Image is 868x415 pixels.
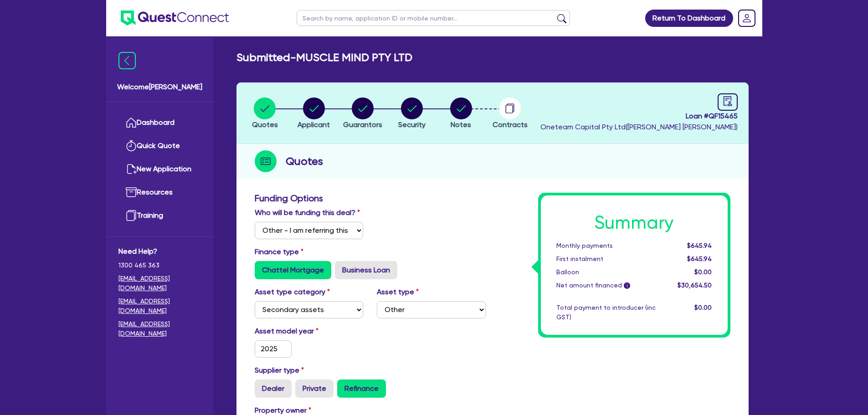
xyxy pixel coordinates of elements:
[255,207,360,218] label: Who will be funding this deal?
[118,181,201,204] a: Resources
[298,120,330,129] span: Applicant
[255,379,292,398] label: Dealer
[126,164,137,174] img: new-application
[255,261,331,279] label: Chattel Mortgage
[645,10,733,27] a: Return To Dashboard
[118,319,201,338] a: [EMAIL_ADDRESS][DOMAIN_NAME]
[117,82,202,92] span: Welcome [PERSON_NAME]
[343,120,382,129] span: Guarantors
[556,212,712,234] h1: Summary
[255,150,277,172] img: step-icon
[550,303,663,322] div: Total payment to introducer (inc GST)
[492,97,528,131] button: Contracts
[450,97,473,131] button: Notes
[255,193,486,204] h3: Funding Options
[694,268,712,276] span: $0.00
[126,140,137,151] img: quick-quote
[493,120,528,129] span: Contracts
[687,242,712,249] span: $645.94
[255,287,330,297] label: Asset type category
[297,97,330,131] button: Applicant
[118,52,136,69] img: icon-menu-close
[118,111,201,134] a: Dashboard
[121,10,229,26] img: quest-connect-logo-blue
[126,210,137,221] img: training
[451,120,471,129] span: Notes
[735,6,759,30] a: Dropdown toggle
[255,246,303,257] label: Finance type
[687,255,712,262] span: $645.94
[118,158,201,181] a: New Application
[295,379,334,398] label: Private
[540,111,738,122] span: Loan # QF15465
[550,281,663,290] div: Net amount financed
[723,96,733,106] span: audit
[337,379,386,398] label: Refinance
[694,304,712,311] span: $0.00
[118,261,201,270] span: 1300 465 363
[286,153,323,169] h2: Quotes
[126,187,137,198] img: resources
[335,261,397,279] label: Business Loan
[550,241,663,251] div: Monthly payments
[297,10,570,26] input: Search by name, application ID or mobile number...
[540,123,738,131] span: Oneteam Capital Pty Ltd ( [PERSON_NAME] [PERSON_NAME] )
[236,51,412,64] h2: Submitted - MUSCLE MIND PTY LTD
[255,365,304,376] label: Supplier type
[118,297,201,316] a: [EMAIL_ADDRESS][DOMAIN_NAME]
[550,254,663,264] div: First instalment
[118,246,201,257] span: Need Help?
[118,204,201,227] a: Training
[252,120,278,129] span: Quotes
[252,97,278,131] button: Quotes
[398,97,426,131] button: Security
[377,287,419,297] label: Asset type
[343,97,383,131] button: Guarantors
[678,282,712,289] span: $30,654.50
[118,274,201,293] a: [EMAIL_ADDRESS][DOMAIN_NAME]
[550,267,663,277] div: Balloon
[248,326,370,337] label: Asset model year
[624,282,630,289] span: i
[398,120,426,129] span: Security
[118,134,201,158] a: Quick Quote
